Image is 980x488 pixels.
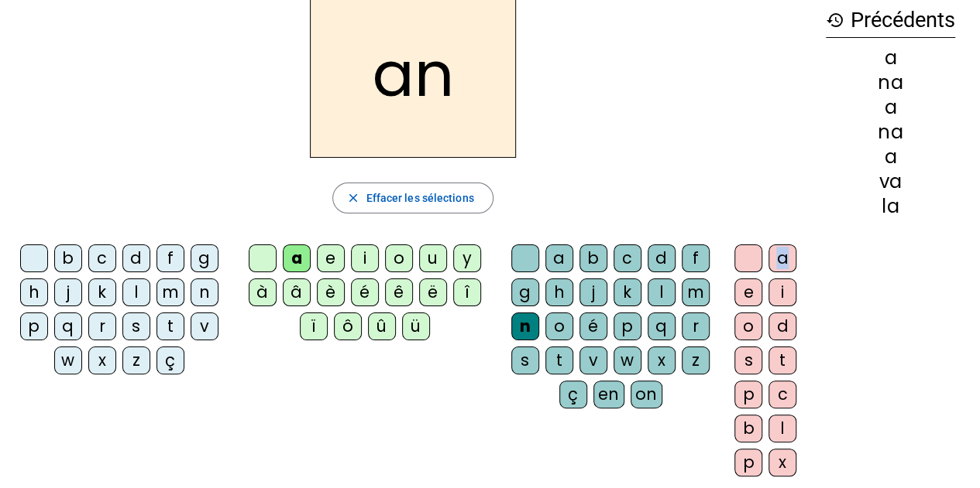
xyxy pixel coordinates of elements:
div: q [648,312,676,340]
div: q [54,312,82,340]
div: p [734,449,762,476]
div: n [511,312,539,340]
div: m [682,278,710,306]
div: a [826,148,955,166]
div: r [682,312,710,340]
div: è [317,278,345,306]
div: w [614,346,641,374]
div: â [283,278,311,306]
div: ë [419,278,447,306]
div: t [156,312,184,340]
div: î [453,278,481,306]
div: k [88,278,116,306]
div: j [579,278,607,306]
div: h [20,278,48,306]
div: i [351,244,379,272]
div: l [122,278,150,306]
div: s [734,346,762,374]
div: p [20,312,48,340]
div: m [156,278,184,306]
div: j [54,278,82,306]
h3: Précédents [826,3,955,38]
div: c [88,244,116,272]
div: s [122,312,150,340]
span: Effacer les sélections [366,189,473,207]
div: b [579,244,607,272]
div: d [122,244,150,272]
div: o [385,244,413,272]
div: d [648,244,676,272]
div: û [368,312,396,340]
div: c [614,244,641,272]
div: ü [402,312,430,340]
div: la [826,197,955,216]
div: p [734,381,762,408]
div: ç [559,381,587,408]
div: w [54,346,82,374]
div: x [769,449,796,476]
mat-icon: history [826,11,844,29]
div: z [122,346,150,374]
div: na [826,73,955,92]
div: v [191,312,218,340]
div: e [734,278,762,306]
mat-icon: close [346,191,359,205]
div: b [54,244,82,272]
div: v [579,346,607,374]
div: l [648,278,676,306]
button: Effacer les sélections [332,183,493,213]
div: e [317,244,345,272]
div: z [682,346,710,374]
div: p [614,312,641,340]
div: t [769,346,796,374]
div: l [769,415,796,442]
div: ê [385,278,413,306]
div: ç [156,346,184,374]
div: é [351,278,379,306]
div: g [191,244,218,272]
div: o [734,312,762,340]
div: c [769,381,796,408]
div: h [545,278,573,306]
div: t [545,346,573,374]
div: o [545,312,573,340]
div: na [826,123,955,142]
div: a [283,244,311,272]
div: r [88,312,116,340]
div: b [734,415,762,442]
div: on [631,381,662,408]
div: en [593,381,624,408]
div: a [826,98,955,117]
div: i [769,278,796,306]
div: ï [300,312,328,340]
div: f [156,244,184,272]
div: va [826,172,955,191]
div: à [249,278,277,306]
div: y [453,244,481,272]
div: ô [334,312,362,340]
div: x [648,346,676,374]
div: g [511,278,539,306]
div: k [614,278,641,306]
div: s [511,346,539,374]
div: x [88,346,116,374]
div: d [769,312,796,340]
div: é [579,312,607,340]
div: u [419,244,447,272]
div: n [191,278,218,306]
div: a [545,244,573,272]
div: f [682,244,710,272]
div: a [826,49,955,67]
div: a [769,244,796,272]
